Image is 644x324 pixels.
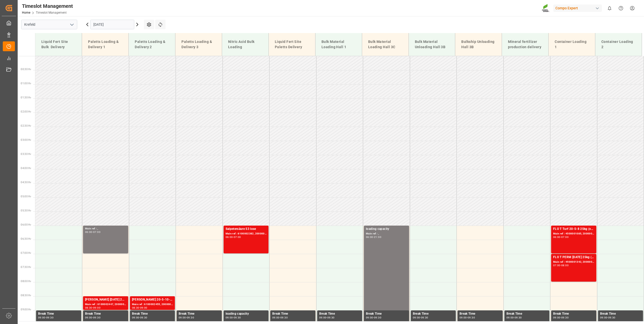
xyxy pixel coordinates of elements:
[21,195,31,198] span: 05:00 Hr
[553,311,594,316] div: Break Time
[327,316,335,319] div: 09:30
[179,311,220,316] div: Break Time
[460,316,467,319] div: 09:00
[413,316,420,319] div: 09:00
[272,316,280,319] div: 09:00
[234,316,241,319] div: 09:30
[132,316,139,319] div: 09:00
[366,236,373,238] div: 06:00
[85,311,126,316] div: Break Time
[460,311,501,316] div: Break Time
[233,236,233,238] div: -
[373,316,374,319] div: -
[226,227,267,232] div: Salpetersäure 53 lose
[553,236,560,238] div: 06:00
[85,307,92,309] div: 08:30
[560,316,561,319] div: -
[21,68,31,71] span: 00:30 Hr
[179,316,186,319] div: 09:00
[85,302,126,307] div: Main ref : 6100002447, 2000001797
[92,316,93,319] div: -
[21,181,31,184] span: 04:30 Hr
[561,236,569,238] div: 07:00
[272,311,313,316] div: Break Time
[179,37,218,52] div: Paletts Loading & Delivery 3
[186,316,187,319] div: -
[85,316,92,319] div: 09:00
[46,316,53,319] div: 09:30
[600,316,607,319] div: 09:00
[139,307,140,309] div: -
[21,110,31,113] span: 02:00 Hr
[133,37,171,52] div: Paletts Loading & Delivery 2
[86,37,124,52] div: Paletts Loading & Delivery 1
[366,311,407,316] div: Break Time
[604,3,615,14] button: show 0 new notifications
[553,260,594,264] div: Main ref : 4500001342, 2000001103
[326,316,327,319] div: -
[226,232,267,236] div: Main ref : 6100002382, 2000001989
[373,236,374,238] div: -
[21,294,31,297] span: 08:30 Hr
[140,316,147,319] div: 09:30
[93,307,100,309] div: 09:00
[92,231,93,233] div: -
[226,37,264,52] div: Nitric Acid Bulk Loading
[38,316,45,319] div: 09:00
[366,232,407,236] div: Main ref : ,
[553,316,560,319] div: 09:00
[21,223,31,226] span: 06:00 Hr
[467,316,468,319] div: -
[21,167,31,170] span: 04:00 Hr
[413,37,451,52] div: Bulk Material Unloading Hall 3B
[599,37,638,52] div: Container Loading 2
[22,2,73,10] div: Timeslot Management
[21,209,31,212] span: 05:30 Hr
[413,311,454,316] div: Break Time
[226,316,233,319] div: 09:00
[90,20,134,29] input: DD.MM.YYYY
[608,316,615,319] div: 09:30
[226,236,233,238] div: 06:00
[21,124,31,127] span: 02:30 Hr
[21,82,31,85] span: 01:00 Hr
[615,3,627,14] button: Help Center
[38,311,79,316] div: Break Time
[280,316,280,319] div: -
[553,232,594,236] div: Main ref : 4500001085, 2000001103
[561,316,569,319] div: 09:30
[366,316,373,319] div: 09:00
[553,255,594,260] div: FLO T PERM [DATE] 25kg (x42) INT
[553,37,591,52] div: Container Loading 1
[374,236,381,238] div: 21:00
[515,316,522,319] div: 09:30
[139,316,140,319] div: -
[374,316,381,319] div: 09:30
[132,311,173,316] div: Break Time
[85,227,126,231] div: Main ref : ,
[560,264,561,266] div: -
[140,307,147,309] div: 09:00
[421,316,428,319] div: 09:30
[68,21,75,29] button: open menu
[506,37,544,52] div: Mineral fertilizer production delivery
[21,252,31,254] span: 07:00 Hr
[22,11,30,14] a: Home
[234,236,241,238] div: 07:00
[553,264,560,266] div: 07:00
[21,96,31,99] span: 01:30 Hr
[607,316,608,319] div: -
[459,37,498,52] div: Bulkship Unloading Hall 3B
[553,3,604,13] button: Compo Expert
[21,20,77,29] input: Type to search/select
[93,231,100,233] div: 07:00
[85,231,92,233] div: 06:00
[132,302,173,307] div: Main ref : 6100002455, 2000001799
[553,5,602,12] div: Compo Expert
[93,316,100,319] div: 09:30
[542,4,550,13] img: Screenshot%202023-09-29%20at%2010.02.21.png_1712312052.png
[553,227,594,232] div: FLO T Turf 20-5-8 25kg (x42) INTFLO T PERM [DATE] 25kg (x42) INT;FLO T Turf 20-5-8 25kg (x42) INT
[280,316,288,319] div: 09:30
[92,307,93,309] div: -
[39,37,78,52] div: Liquid Fert Site Bulk Delivery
